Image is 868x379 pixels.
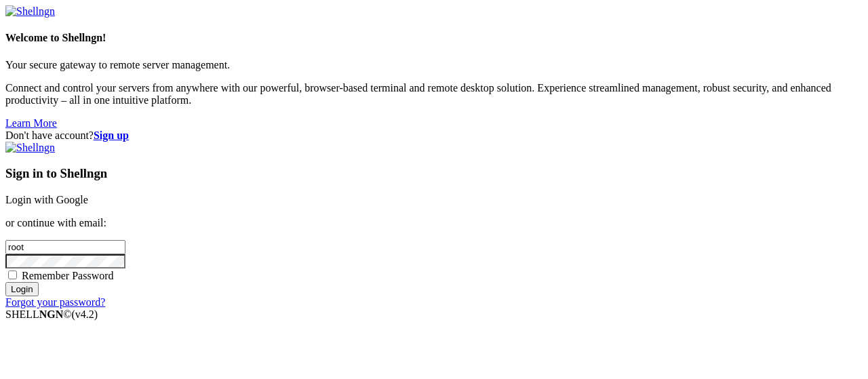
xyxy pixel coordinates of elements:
[5,296,105,308] a: Forgot your password?
[5,240,125,254] input: Email address
[8,271,17,279] input: Remember Password
[39,308,64,320] b: NGN
[5,129,863,142] div: Don't have account?
[5,166,863,181] h3: Sign in to Shellngn
[5,82,863,106] p: Connect and control your servers from anywhere with our powerful, browser-based terminal and remo...
[5,282,39,296] input: Login
[5,5,55,18] img: Shellngn
[72,308,98,320] span: 4.2.0
[5,59,863,71] p: Your secure gateway to remote server management.
[22,270,114,281] span: Remember Password
[5,217,863,229] p: or continue with email:
[5,194,88,205] a: Login with Google
[5,32,863,44] h4: Welcome to Shellngn!
[5,142,55,154] img: Shellngn
[5,117,57,129] a: Learn More
[94,129,129,141] a: Sign up
[5,308,98,320] span: SHELL ©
